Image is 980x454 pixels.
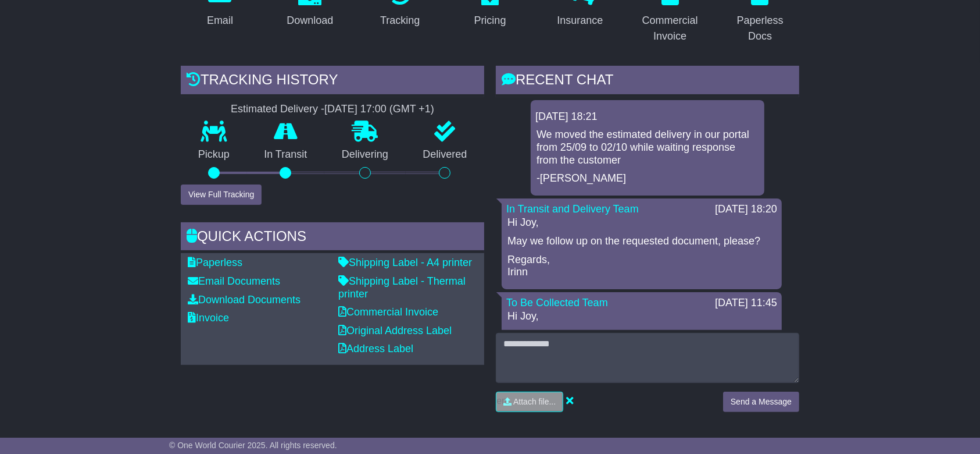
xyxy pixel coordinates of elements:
p: Delivering [324,148,406,161]
a: Shipping Label - A4 printer [338,257,472,268]
div: [DATE] 11:45 [715,297,777,310]
a: Download Documents [188,294,301,306]
p: Hi Joy, [507,310,776,323]
p: Yes. So far, that is the only document that is being required by customs as of now. We suggest al... [507,329,776,379]
div: Paperless Docs [728,13,792,44]
button: View Full Tracking [181,185,262,205]
a: Shipping Label - Thermal printer [338,275,466,300]
div: [DATE] 18:20 [715,203,777,216]
a: Commercial Invoice [338,306,438,318]
div: Tracking [380,13,420,29]
a: Address Label [338,343,413,354]
p: -[PERSON_NAME] [537,172,759,185]
div: [DATE] 18:21 [535,111,760,123]
a: Invoice [188,312,229,324]
div: Commercial Invoice [638,13,702,44]
p: Hi Joy, [507,217,776,229]
span: © One World Courier 2025. All rights reserved. [169,441,337,450]
p: Pickup [181,148,247,161]
a: Email Documents [188,275,280,287]
p: Delivered [406,148,485,161]
button: Send a Message [723,392,799,412]
p: May we follow up on the requested document, please? [507,235,776,248]
a: Original Address Label [338,325,452,336]
div: Insurance [557,13,603,29]
p: In Transit [247,148,325,161]
div: Quick Actions [181,222,484,254]
a: Paperless [188,257,242,268]
a: To Be Collected Team [506,297,608,308]
div: RECENT CHAT [496,66,799,97]
p: Regards, Irinn [507,254,776,279]
div: Estimated Delivery - [181,103,484,116]
div: Download [287,13,333,29]
div: Pricing [474,13,506,29]
div: Tracking history [181,66,484,97]
p: We moved the estimated delivery in our portal from 25/09 to 02/10 while waiting response from the... [537,129,759,166]
a: In Transit and Delivery Team [506,203,639,215]
div: Email [207,13,233,29]
div: [DATE] 17:00 (GMT +1) [324,103,434,116]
